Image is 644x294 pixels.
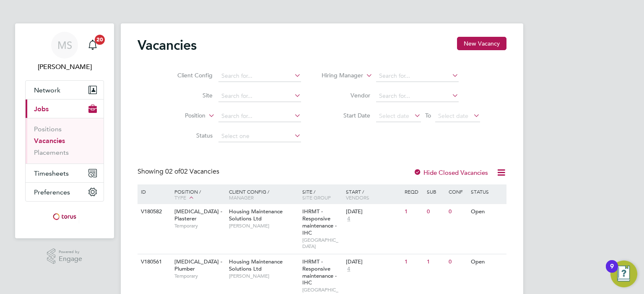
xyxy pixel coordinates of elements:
div: Client Config / [227,184,300,205]
div: V180561 [139,254,168,270]
a: Vacancies [34,137,65,145]
span: IHRMT - Responsive maintenance - IHC [302,208,337,236]
span: Engage [59,256,82,263]
span: Temporary [174,273,225,279]
div: 0 [447,254,468,270]
span: Select date [438,112,468,120]
div: Reqd [402,184,424,199]
span: Site Group [302,194,331,201]
span: Housing Maintenance Solutions Ltd [229,208,283,222]
div: Open [469,204,505,220]
span: 4 [346,266,351,273]
span: Timesheets [34,169,69,177]
div: [DATE] [346,208,400,215]
span: Powered by [59,248,82,256]
span: 02 of [165,167,180,176]
span: IHRMT - Responsive maintenance - IHC [302,258,337,286]
div: Sub [425,184,447,199]
input: Search for... [376,70,459,82]
label: Vendor [322,92,370,99]
div: Status [469,184,505,199]
label: Hiring Manager [315,72,363,80]
div: 1 [402,204,424,220]
input: Select one [218,130,301,142]
a: Placements [34,148,69,156]
div: Showing [138,167,221,176]
div: 1 [402,254,424,270]
div: Conf [447,184,468,199]
span: 02 Vacancies [165,167,219,176]
div: 0 [425,204,447,220]
span: [MEDICAL_DATA] - Plasterer [174,208,222,222]
div: [DATE] [346,258,400,266]
div: Open [469,254,505,270]
span: Type [174,194,186,201]
span: Jobs [34,105,49,113]
span: 4 [346,215,351,222]
label: Client Config [164,72,213,79]
label: Site [164,92,213,99]
button: Timesheets [26,164,104,182]
div: V180582 [139,204,168,220]
span: To [423,110,434,121]
span: [GEOGRAPHIC_DATA] [302,237,342,250]
label: Hide Closed Vacancies [413,169,488,176]
span: MS [57,40,72,51]
span: [MEDICAL_DATA] - Plumber [174,258,222,272]
div: Position / [168,184,227,205]
span: 20 [95,35,105,45]
input: Search for... [218,90,301,102]
a: Powered byEngage [47,248,83,264]
img: torus-logo-retina.png [50,210,79,223]
span: Temporary [174,222,225,229]
span: Network [34,86,60,94]
span: [PERSON_NAME] [229,273,298,279]
span: Housing Maintenance Solutions Ltd [229,258,283,272]
button: New Vacancy [457,37,506,50]
h2: Vacancies [138,37,197,54]
span: Select date [379,112,409,120]
div: ID [139,184,168,199]
a: 20 [84,32,101,59]
div: Start / [344,184,402,205]
label: Start Date [322,112,370,119]
span: Mike Stenson [25,62,104,72]
button: Open Resource Center, 9 new notifications [610,261,637,287]
nav: Main navigation [15,23,114,238]
div: 1 [425,254,447,270]
label: Position [157,112,205,120]
input: Search for... [218,110,301,122]
span: [PERSON_NAME] [229,222,298,229]
a: Go to home page [25,210,104,223]
button: Network [26,81,104,99]
a: Positions [34,125,62,133]
input: Search for... [376,90,459,102]
div: Jobs [26,118,104,164]
input: Search for... [218,70,301,82]
div: Site / [300,184,344,205]
div: 9 [610,266,614,277]
span: Manager [229,194,254,201]
a: MS[PERSON_NAME] [25,32,104,72]
label: Status [164,132,213,139]
div: 0 [447,204,468,220]
span: Preferences [34,188,70,196]
button: Preferences [26,183,104,201]
button: Jobs [26,100,104,118]
span: Vendors [346,194,369,201]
